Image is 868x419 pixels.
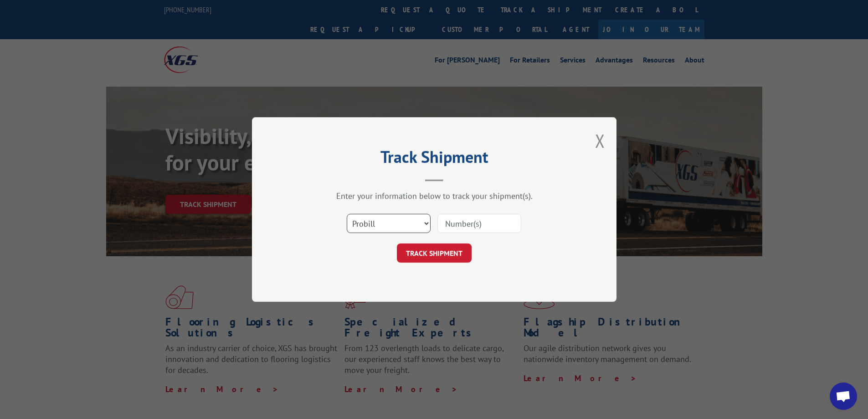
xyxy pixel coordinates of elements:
[830,383,857,410] div: Open chat
[298,150,571,168] h2: Track Shipment
[298,191,571,201] div: Enter your information below to track your shipment(s).
[595,129,605,153] button: Close modal
[437,214,521,233] input: Number(s)
[397,243,472,263] button: TRACK SHIPMENT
